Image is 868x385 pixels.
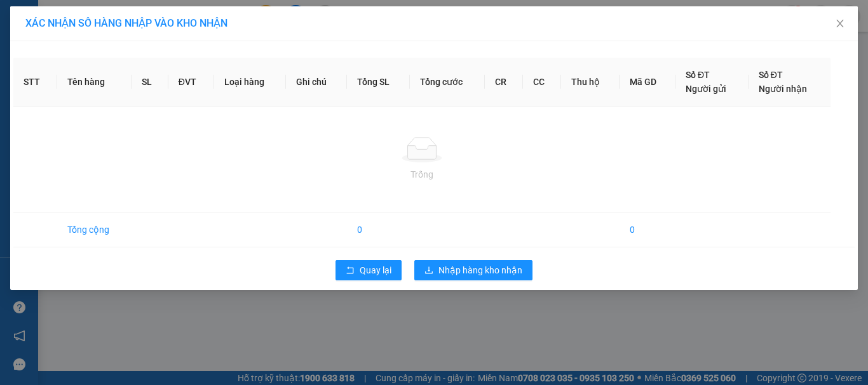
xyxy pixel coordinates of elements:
th: Thu hộ [561,58,620,107]
span: XÁC NHẬN SỐ HÀNG NHẬP VÀO KHO NHẬN [25,17,227,29]
span: Quay lại [360,263,391,277]
th: Tổng cước [410,58,485,107]
th: Ghi chú [286,58,347,107]
div: Trống [24,167,820,181]
button: downloadNhập hàng kho nhận [414,260,532,280]
span: Người nhận [759,84,807,94]
th: Mã GD [620,58,675,107]
th: CC [523,58,561,107]
th: SL [132,58,168,107]
th: Tên hàng [57,58,132,107]
span: rollback [346,266,355,276]
td: 0 [620,212,675,247]
span: Nhập hàng kho nhận [438,263,522,277]
button: Close [822,6,858,42]
span: download [424,266,433,276]
th: STT [13,58,57,107]
td: Tổng cộng [57,212,132,247]
td: 0 [347,212,410,247]
th: CR [485,58,523,107]
th: Loại hàng [214,58,287,107]
th: ĐVT [168,58,214,107]
button: rollbackQuay lại [336,260,402,280]
span: Người gửi [686,84,726,94]
th: Tổng SL [347,58,410,107]
span: Số ĐT [686,70,710,80]
span: close [835,18,845,29]
span: Số ĐT [759,70,783,80]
